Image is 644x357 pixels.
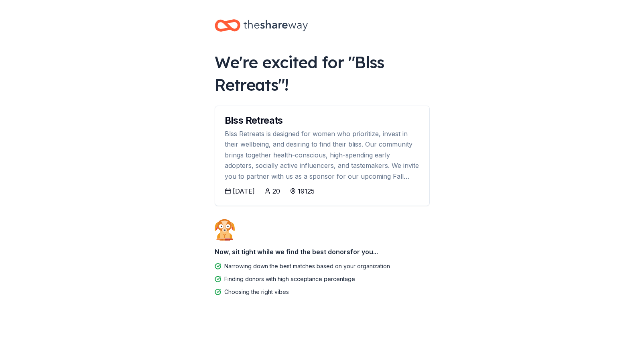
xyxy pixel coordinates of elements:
div: Finding donors with high acceptance percentage [224,274,355,284]
div: Now, sit tight while we find the best donors for you... [215,244,430,260]
div: Narrowing down the best matches based on your organization [224,261,390,271]
div: Blss Retreats is designed for women who prioritize, invest in their wellbeing, and desiring to fi... [225,129,420,182]
img: Dog waiting patiently [215,219,235,241]
div: Blss Retreats [225,116,420,125]
div: We're excited for " Blss Retreats "! [215,51,430,96]
div: Choosing the right vibes [224,287,289,297]
div: [DATE] [233,186,255,196]
div: 19125 [298,186,315,196]
div: 20 [272,186,280,196]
